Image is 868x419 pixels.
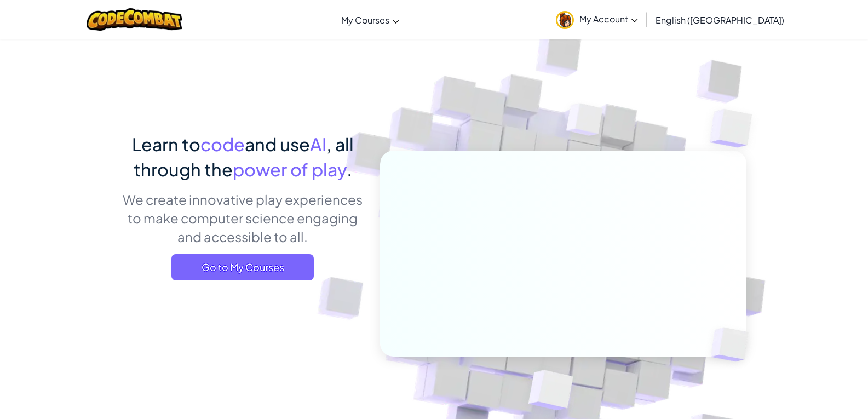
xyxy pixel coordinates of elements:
[200,133,245,155] span: code
[556,11,574,29] img: avatar
[341,14,389,26] span: My Courses
[336,5,405,35] a: My Courses
[310,133,326,155] span: AI
[347,158,352,180] span: .
[233,158,347,180] span: power of play
[688,82,783,175] img: Overlap cubes
[245,133,310,155] span: and use
[545,82,624,163] img: Overlap cubes
[550,2,643,37] a: My Account
[650,5,790,35] a: English ([GEOGRAPHIC_DATA])
[122,190,364,246] p: We create innovative play experiences to make computer science engaging and accessible to all.
[87,8,182,31] img: CodeCombat logo
[579,13,638,25] span: My Account
[692,305,774,384] img: Overlap cubes
[171,254,314,280] a: Go to My Courses
[132,133,200,155] span: Learn to
[656,14,784,26] span: English ([GEOGRAPHIC_DATA])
